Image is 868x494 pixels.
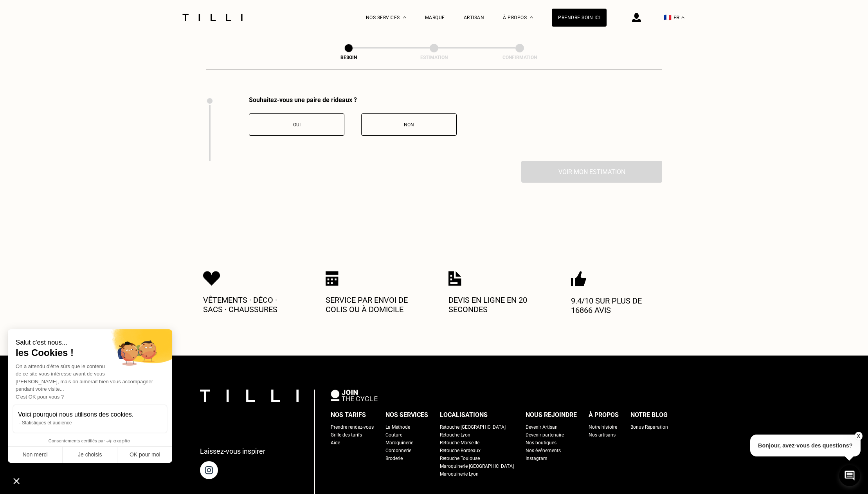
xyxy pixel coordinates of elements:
button: Non [361,113,457,136]
div: Besoin [310,55,388,60]
div: Notre blog [630,409,668,421]
a: Couture [385,431,402,439]
a: Bonus Réparation [630,423,668,431]
span: Non [404,122,414,128]
img: Menu déroulant à propos [530,16,533,18]
div: Confirmation [481,55,559,60]
div: Localisations [440,409,488,421]
img: icône connexion [632,13,641,22]
img: Icon [571,271,586,287]
a: Nos artisans [589,431,616,439]
a: Prendre rendez-vous [331,423,374,431]
img: page instagram de Tilli une retoucherie à domicile [200,461,218,479]
a: Devenir partenaire [526,431,564,439]
img: Menu déroulant [403,16,406,18]
img: menu déroulant [681,16,684,18]
img: Icon [448,271,461,286]
p: Bonjour, avez-vous des questions? [750,435,861,456]
a: Notre histoire [589,423,617,431]
p: Laissez-vous inspirer [200,447,265,455]
p: Vêtements · Déco · Sacs · Chaussures [203,295,297,314]
a: Marque [425,15,445,20]
a: Retouche Bordeaux [440,447,481,454]
a: Cordonnerie [385,447,411,454]
div: Souhaitez-vous une paire de rideaux ? [249,96,457,104]
img: Icon [326,271,339,286]
a: Retouche Marseille [440,439,479,447]
a: Retouche Toulouse [440,454,480,462]
a: Aide [331,439,340,447]
div: Nous rejoindre [526,409,577,421]
img: logo Tilli [200,390,299,402]
a: Artisan [464,15,484,20]
a: Nos boutiques [526,439,556,447]
a: Retouche [GEOGRAPHIC_DATA] [440,423,506,431]
p: Service par envoi de colis ou à domicile [326,295,420,314]
div: Estimation [395,55,473,60]
button: X [854,432,862,440]
span: Oui [293,122,301,128]
a: La Méthode [385,423,410,431]
span: 🇫🇷 [664,14,672,21]
img: Icon [203,271,220,286]
p: 9.4/10 sur plus de 16866 avis [571,296,665,315]
a: Devenir Artisan [526,423,558,431]
p: Devis en ligne en 20 secondes [448,295,542,314]
a: Retouche Lyon [440,431,470,439]
div: Nos services [385,409,428,421]
a: Maroquinerie [GEOGRAPHIC_DATA] [440,462,514,470]
a: Instagram [526,454,547,462]
a: Broderie [385,454,403,462]
img: logo Join The Cycle [331,390,378,401]
a: Maroquinerie [385,439,413,447]
a: Nos événements [526,447,561,454]
div: À propos [589,409,619,421]
div: Nos tarifs [331,409,366,421]
button: Oui [249,113,344,136]
a: Grille des tarifs [331,431,362,439]
img: Logo du service de couturière Tilli [180,14,245,21]
a: Maroquinerie Lyon [440,470,479,478]
a: Prendre soin ici [552,9,607,27]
